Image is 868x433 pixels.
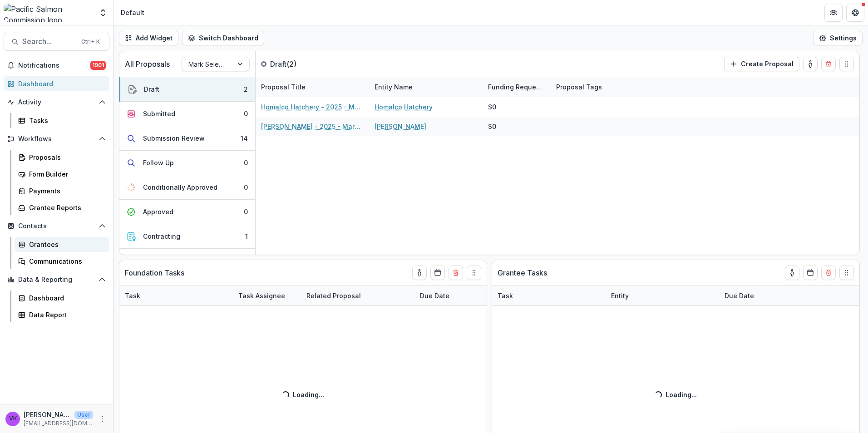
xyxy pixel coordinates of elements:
[18,98,95,106] span: Activity
[29,203,102,212] div: Grantee Reports
[4,272,109,287] button: Open Data & Reporting
[119,77,255,102] button: Draft2
[9,416,17,422] div: Victor Keong
[18,135,95,143] span: Workflows
[125,59,170,69] p: All Proposals
[839,266,854,280] button: Drag
[375,122,426,131] a: [PERSON_NAME]
[18,62,90,69] span: Notifications
[256,82,311,92] div: Proposal Title
[449,266,463,280] button: Delete card
[551,77,664,97] div: Proposal Tags
[90,61,106,70] span: 1901
[412,266,427,280] button: toggle-assigned-to-me
[813,31,863,45] button: Settings
[256,77,369,97] div: Proposal Title
[803,57,818,71] button: toggle-assigned-to-me
[824,4,843,22] button: Partners
[119,126,255,151] button: Submission Review14
[4,4,93,22] img: Pacific Salmon Commission logo
[29,169,102,179] div: Form Builder
[119,31,178,45] button: Add Widget
[29,116,102,125] div: Tasks
[244,182,248,192] div: 0
[143,109,175,118] div: Submitted
[483,82,551,92] div: Funding Requested
[15,200,109,215] a: Grantee Reports
[18,79,102,89] div: Dashboard
[369,77,483,97] div: Entity Name
[785,266,799,280] button: toggle-assigned-to-me
[97,4,109,22] button: Open entity switcher
[245,231,248,241] div: 1
[375,102,433,112] a: Homalco Hatchery
[143,182,217,192] div: Conditionally Approved
[430,266,445,280] button: Calendar
[846,4,864,22] button: Get Help
[244,207,248,216] div: 0
[369,82,418,92] div: Entity Name
[15,167,109,182] a: Form Builder
[29,186,102,196] div: Payments
[29,310,102,320] div: Data Report
[143,133,205,143] div: Submission Review
[15,254,109,269] a: Communications
[821,57,836,71] button: Delete card
[18,222,95,230] span: Contacts
[488,102,496,112] div: $0
[261,102,364,112] a: Homalco Hatchery - 2025 - Mark Selective Fishery Fund Application 2025
[244,84,248,94] div: 2
[143,207,173,216] div: Approved
[119,102,255,126] button: Submitted0
[803,266,818,280] button: Calendar
[261,122,364,131] a: [PERSON_NAME] - 2025 - Mark Selective Fishery Fund Application 2025
[4,58,109,73] button: Notifications1901
[29,293,102,303] div: Dashboard
[119,151,255,175] button: Follow Up0
[119,175,255,200] button: Conditionally Approved0
[15,307,109,322] a: Data Report
[270,59,338,69] p: Draft ( 2 )
[4,33,109,51] button: Search...
[29,240,102,249] div: Grantees
[121,8,144,17] div: Default
[97,413,108,424] button: More
[15,237,109,252] a: Grantees
[119,224,255,249] button: Contracting1
[244,158,248,167] div: 0
[839,57,854,71] button: Drag
[144,84,159,94] div: Draft
[483,77,551,97] div: Funding Requested
[79,37,102,47] div: Ctrl + K
[4,95,109,109] button: Open Activity
[22,37,76,46] span: Search...
[551,82,607,92] div: Proposal Tags
[15,150,109,165] a: Proposals
[74,411,93,419] p: User
[15,183,109,198] a: Payments
[467,266,481,280] button: Drag
[182,31,264,45] button: Switch Dashboard
[119,200,255,224] button: Approved0
[117,6,148,19] nav: breadcrumb
[821,266,836,280] button: Delete card
[29,153,102,162] div: Proposals
[125,267,184,278] p: Foundation Tasks
[724,57,799,71] button: Create Proposal
[15,113,109,128] a: Tasks
[24,419,93,428] p: [EMAIL_ADDRESS][DOMAIN_NAME]
[18,276,95,284] span: Data & Reporting
[143,231,180,241] div: Contracting
[143,158,174,167] div: Follow Up
[29,256,102,266] div: Communications
[244,109,248,118] div: 0
[4,219,109,233] button: Open Contacts
[15,290,109,305] a: Dashboard
[241,133,248,143] div: 14
[4,132,109,146] button: Open Workflows
[488,122,496,131] div: $0
[498,267,547,278] p: Grantee Tasks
